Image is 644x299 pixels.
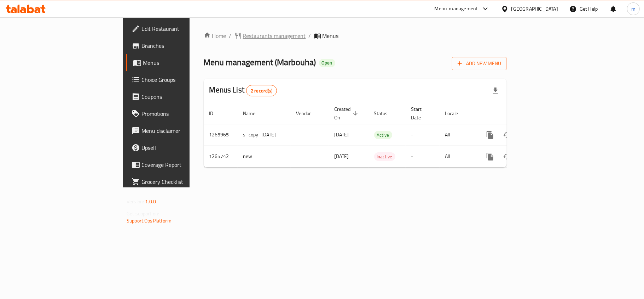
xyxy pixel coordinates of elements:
[126,122,231,139] a: Menu disclaimer
[126,37,231,54] a: Branches
[246,85,277,96] div: Total records count
[204,103,555,168] table: enhanced table
[499,126,516,143] button: Change Status
[141,177,225,186] span: Grocery Checklist
[234,32,306,40] a: Restaurants management
[127,216,172,225] a: Support.OpsPlatform
[452,57,507,70] button: Add New Menu
[204,32,507,40] nav: breadcrumb
[141,24,225,33] span: Edit Restaurant
[141,109,225,118] span: Promotions
[126,71,231,88] a: Choice Groups
[238,146,291,167] td: new
[127,197,144,206] span: Version:
[209,85,277,96] h2: Menus List
[411,105,431,122] span: Start Date
[440,124,476,146] td: All
[406,146,440,167] td: -
[309,32,311,40] li: /
[127,209,159,218] span: Get support on:
[204,54,316,70] span: Menu management ( Marbouha )
[335,152,349,161] span: [DATE]
[319,60,335,66] span: Open
[126,54,231,71] a: Menus
[374,153,395,161] span: Inactive
[374,131,392,139] span: Active
[631,5,636,13] span: m
[458,59,501,68] span: Add New Menu
[335,130,349,139] span: [DATE]
[243,32,306,40] span: Restaurants management
[145,197,156,206] span: 1.0.0
[487,82,504,99] div: Export file
[374,109,397,118] span: Status
[126,156,231,173] a: Coverage Report
[319,59,335,67] div: Open
[482,126,499,143] button: more
[126,88,231,105] a: Coupons
[476,103,555,124] th: Actions
[126,173,231,190] a: Grocery Checklist
[296,109,320,118] span: Vendor
[141,92,225,101] span: Coupons
[141,160,225,169] span: Coverage Report
[323,32,339,40] span: Menus
[141,143,225,152] span: Upsell
[126,139,231,156] a: Upsell
[406,124,440,146] td: -
[246,88,277,94] span: 2 record(s)
[143,58,225,67] span: Menus
[209,109,223,118] span: ID
[440,146,476,167] td: All
[511,5,558,13] div: [GEOGRAPHIC_DATA]
[126,105,231,122] a: Promotions
[238,124,291,146] td: s_copy_[DATE]
[141,41,225,50] span: Branches
[445,109,468,118] span: Locale
[141,75,225,84] span: Choice Groups
[126,20,231,37] a: Edit Restaurant
[141,126,225,135] span: Menu disclaimer
[499,148,516,165] button: Change Status
[435,5,478,13] div: Menu-management
[335,105,360,122] span: Created On
[243,109,265,118] span: Name
[482,148,499,165] button: more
